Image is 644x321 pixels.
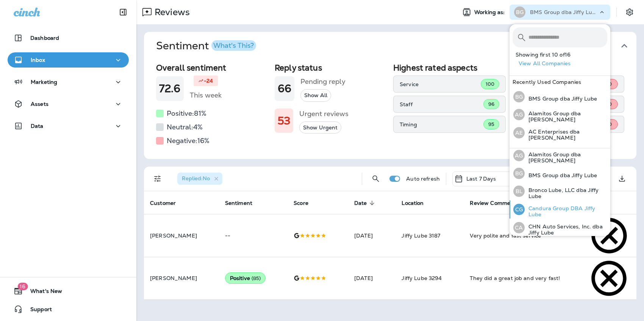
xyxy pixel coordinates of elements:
[182,175,210,182] span: Replied : No
[513,204,525,215] div: CG
[525,205,607,217] p: Candura Group DBA Jiffy Lube
[393,63,506,72] h2: Highest rated aspects
[510,88,610,105] button: BGBMS Group dba Jiffy Lube
[510,76,610,88] div: Recently Used Companies
[466,176,496,182] p: Last 7 Days
[23,288,62,297] span: What's New
[402,232,440,239] span: Jiffy Lube 3187
[152,6,190,18] p: Reviews
[513,91,525,102] div: BG
[402,275,442,282] span: Jiffy Lube 3294
[510,105,610,124] button: AGAlamitos Group dba [PERSON_NAME]
[31,123,44,129] p: Data
[614,171,630,186] button: Export as CSV
[525,129,607,141] p: AC Enterprises dba [PERSON_NAME]
[513,127,525,138] div: AE
[156,63,269,72] h2: Overall sentiment
[513,168,525,179] div: BG
[167,107,206,120] h5: Positive: 81 %
[8,302,129,317] button: Support
[8,96,129,112] button: Assets
[275,63,387,72] h2: Reply status
[113,5,134,20] button: Collapse Sidebar
[348,257,395,300] td: [DATE]
[510,219,610,237] button: CACHN Auto Services, Inc. dba Jiffy Lube
[513,222,525,233] div: CA
[510,200,610,219] button: CGCandura Group DBA Jiffy Lube
[623,5,636,19] button: Settings
[402,200,424,206] span: Location
[510,165,610,182] button: BGBMS Group dba Jiffy Lube
[150,275,213,281] p: [PERSON_NAME]
[211,40,256,51] button: What's This?
[400,101,483,107] p: Staff
[513,150,525,161] div: AG
[406,176,440,182] p: Auto refresh
[190,89,222,101] h5: This week
[204,77,213,85] p: -24
[354,200,367,206] span: Date
[8,118,129,134] button: Data
[278,115,290,127] h1: 53
[17,283,28,290] span: 16
[486,81,494,87] span: 100
[400,121,483,127] p: Timing
[167,135,209,147] h5: Negative: 16 %
[150,200,186,206] span: Customer
[514,6,525,18] div: BG
[31,57,45,63] p: Inbox
[525,96,597,102] p: BMS Group dba Jiffy Lube
[402,200,433,206] span: Location
[144,60,636,159] div: SentimentWhat's This?
[488,121,494,127] span: 95
[225,272,266,284] div: Positive
[516,52,610,58] p: Showing first 10 of 16
[252,275,261,282] span: ( 85 )
[400,81,481,87] p: Service
[31,101,48,107] p: Assets
[225,200,252,206] span: Sentiment
[525,151,607,164] p: Alamitos Group dba [PERSON_NAME]
[156,39,256,52] h1: Sentiment
[167,121,203,133] h5: Neutral: 4 %
[525,187,607,199] p: Bronco Lube, LLC dba Jiffy Lube
[150,200,176,206] span: Customer
[470,200,516,206] span: Review Comment
[470,232,576,239] div: Very polite and fast service
[354,200,377,206] span: Date
[294,200,308,206] span: Score
[8,74,129,90] button: Marketing
[294,200,318,206] span: Score
[8,30,129,46] button: Dashboard
[300,89,331,102] button: Show All
[299,108,349,120] h5: Urgent reviews
[8,283,129,299] button: 16What's New
[513,186,525,197] div: BL
[525,223,607,236] p: CHN Auto Services, Inc. dba Jiffy Lube
[474,9,506,16] span: Working as:
[213,42,254,49] div: What's This?
[525,172,597,178] p: BMS Group dba Jiffy Lube
[8,52,129,68] button: Inbox
[150,233,213,239] p: [PERSON_NAME]
[348,214,395,257] td: [DATE]
[488,101,494,107] span: 96
[510,182,610,200] button: BLBronco Lube, LLC dba Jiffy Lube
[513,109,525,120] div: AG
[510,146,610,165] button: AGAlamitos Group dba [PERSON_NAME]
[368,171,383,186] button: Search Reviews
[300,76,345,88] h5: Pending reply
[470,274,576,282] div: They did a great job and very fast!
[510,124,610,142] button: AEAC Enterprises dba [PERSON_NAME]
[150,32,642,60] button: SentimentWhat's This?
[470,200,526,206] span: Review Comment
[150,171,165,186] button: Filters
[516,58,610,69] button: View All Companies
[530,9,598,15] p: BMS Group dba Jiffy Lube
[177,173,222,185] div: Replied:No
[299,121,341,134] button: Show Urgent
[525,110,607,123] p: Alamitos Group dba [PERSON_NAME]
[31,79,57,85] p: Marketing
[159,82,181,95] h1: 72.6
[225,200,262,206] span: Sentiment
